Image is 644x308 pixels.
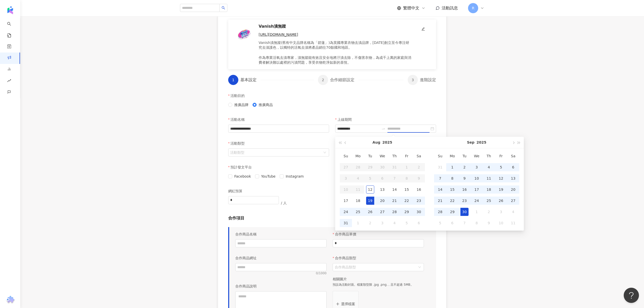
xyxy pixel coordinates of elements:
td: 2025-08-22 [401,195,413,206]
td: 2025-10-06 [446,217,458,229]
td: 2025-09-06 [413,217,425,229]
td: 2025-10-03 [495,206,507,217]
span: 2 [322,78,324,82]
th: Su [434,150,446,162]
th: Th [388,150,401,162]
div: 18 [485,185,493,194]
td: 2025-08-13 [376,184,388,195]
div: 1 [448,163,456,171]
span: YouTube [259,174,278,179]
div: 28 [436,208,444,216]
div: 23 [460,197,469,205]
a: search [7,18,17,38]
p: / 人 [281,198,287,208]
td: 2025-08-30 [413,206,425,217]
td: 2025-09-05 [495,162,507,173]
span: 3 [412,78,414,82]
div: 5 [497,163,505,171]
div: 2 [485,208,493,216]
td: 2025-09-19 [495,184,507,195]
div: 21 [436,197,444,205]
td: 2025-09-25 [483,195,495,206]
div: 19 [497,185,505,194]
td: 2025-09-22 [446,195,458,206]
th: Fr [401,150,413,162]
td: 2025-10-01 [471,206,483,217]
img: chrome extension [5,296,15,304]
button: edit [416,24,430,34]
span: 活動訊息 [442,6,458,10]
img: Vanish漬無蹤 [234,24,255,44]
td: 2025-09-16 [458,184,471,195]
td: 2025-09-13 [507,173,519,184]
iframe: Help Scout Beacon - Open [624,288,639,303]
span: 推廣品牌 [232,102,251,108]
th: Su [340,150,352,162]
div: 25 [354,208,362,216]
th: We [471,150,483,162]
button: Aug [372,137,380,148]
span: swap-right [381,127,385,131]
td: 2025-09-04 [483,162,495,173]
div: 16 [460,185,469,194]
th: Tu [364,150,376,162]
td: 2025-10-05 [434,217,446,229]
p: 選擇檔案 [341,302,355,306]
div: 4 [485,163,493,171]
div: 1 [354,219,362,227]
td: 2025-09-17 [471,184,483,195]
div: 14 [390,185,399,194]
td: 2025-09-02 [458,162,471,173]
button: 2025 [476,137,486,148]
span: 1 [232,78,235,82]
div: 30 [460,208,469,216]
div: 24 [473,197,481,205]
div: 31 [436,163,444,171]
td: 2025-10-10 [495,217,507,229]
span: plus [336,302,340,306]
td: 2025-08-25 [352,206,364,217]
td: 2025-09-29 [446,206,458,217]
div: 3 [378,219,386,227]
div: 9 [460,174,469,182]
div: 3 [497,208,505,216]
td: 2025-10-04 [507,206,519,217]
div: 24 [342,208,350,216]
th: Mo [446,150,458,162]
td: 2025-08-15 [401,184,413,195]
a: [URL][DOMAIN_NAME] [259,32,412,37]
span: Facebook [232,174,253,179]
div: 合作細節設定 [330,75,359,85]
td: 2025-09-05 [401,217,413,229]
p: 活動目的 [230,91,245,101]
th: Mo [352,150,364,162]
div: 23 [415,197,423,205]
td: 2025-08-24 [340,206,352,217]
p: 活動名稱 [230,114,245,125]
div: 11 [485,174,493,182]
div: 進階設定 [420,75,436,85]
div: 21 [390,197,399,205]
p: 上線期間 [337,114,352,125]
div: 基本設定 [240,75,261,85]
td: 2025-09-20 [507,184,519,195]
div: 12 [366,185,374,194]
td: 2025-08-12 [364,184,376,195]
th: Fr [495,150,507,162]
span: rise [7,76,11,87]
td: 2025-09-26 [495,195,507,206]
td: 2025-08-21 [388,195,401,206]
td: 2025-09-03 [376,217,388,229]
div: 6 [509,163,517,171]
p: 相關圖片 [333,277,424,282]
img: logo icon [6,6,14,14]
td: 2025-09-11 [483,173,495,184]
div: 7 [436,174,444,182]
p: Vanish漬無蹤(舊有中文品牌名稱為「碧蓮」)為英國專業衣物去漬品牌，[DATE]創立至今專注研究去漬護色，以獨特的活氧去漬將產品銷往70餘國和地區。​ 作為專業活氧去漬專家，漬無蹤能有效且安... [259,40,412,65]
div: 4 [390,219,399,227]
td: 2025-10-02 [483,206,495,217]
td: 2025-09-01 [446,162,458,173]
div: 12 [497,174,505,182]
span: R [472,5,474,11]
div: 10 [473,174,481,182]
